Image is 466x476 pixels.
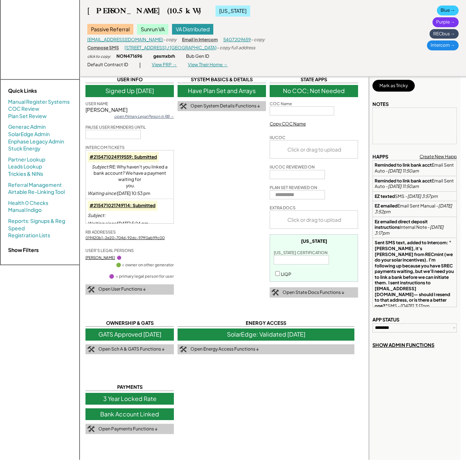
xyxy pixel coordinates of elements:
em: Subject: [88,213,105,218]
a: Trickies & NINs [8,170,43,178]
div: USER INFO [85,76,174,83]
div: Open Payments Functions ↓ [98,426,158,432]
strong: Reminded to link bank acct [375,178,432,184]
img: tool-icon.png [87,286,95,293]
div: Click or drag to upload [270,141,358,158]
div: 🟢 = owner on other generator [116,262,174,267]
div: Open User Functions ↓ [98,286,146,292]
div: Signed Up [DATE] [85,85,174,97]
div: APP STATUS [372,316,399,323]
div: SHOW ADMIN FUNCTIONS [372,342,434,348]
div: SYSTEM BASICS & DETAILS [178,76,266,83]
a: Reports: Signups & Reg Speed [8,217,72,232]
div: Email in Intercom [182,37,218,43]
div: [US_STATE] [216,6,250,17]
div: Click or drag to upload [270,211,358,228]
div: SolarEdge: Validated [DATE] [178,328,354,340]
div: Passive Referral [87,24,133,35]
strong: EZ emailed [375,203,397,209]
div: NON471696 [116,53,142,60]
img: tool-icon.png [271,289,279,296]
em: Waiting since: [88,221,117,226]
div: ENERGY ACCESS [178,320,354,327]
a: SolarEdge Admin [8,131,50,138]
div: 🟣 [117,255,121,260]
div: Create New Happ [420,154,457,160]
div: USER NAME [85,101,108,106]
a: Referral Management [8,181,62,189]
a: Stuck Energy [8,145,41,152]
div: View Their Home → [188,62,228,68]
div: PLAN SET REVIEWED ON [270,185,317,190]
strong: Reminded to link bank acct [375,162,432,168]
strong: Show Filters [8,246,39,253]
img: tool-icon.png [179,346,187,353]
div: GATS Approved [DATE] [85,328,174,340]
div: Open Energy Access Functions ↓ [190,346,259,352]
strong: EZ texted [375,193,395,199]
div: [US_STATE] CERTIFICATION [274,250,327,255]
div: Have Plan Set and Arrays [178,85,266,97]
div: RECbus → [430,29,459,39]
a: [PERSON_NAME] [85,255,115,260]
div: COC Name [270,101,292,106]
div: 3 Year Locked Rate [85,393,174,405]
a: Manual Indigo [8,206,42,214]
div: gexmxbrh [153,53,175,60]
a: [EMAIL_ADDRESS][DOMAIN_NAME] [87,37,163,42]
div: Email Sent Auto - [375,162,455,174]
div: OWNERSHIP & GATS [85,320,174,327]
div: Sunrun VA [137,24,168,35]
a: Plan Set Review [8,113,47,120]
a: Airtable Re-Linking Tool [8,188,65,196]
em: Subject: [92,164,109,170]
div: Bub Gen ID [186,53,209,60]
div: SMS - [375,193,438,199]
strong: Ez emailed direct deposit instructions [375,219,428,230]
a: Generac Admin [8,123,46,131]
a: Registration Lists [8,232,50,239]
div: Bank Account Linked [85,408,174,420]
div: NOTES [372,101,389,107]
div: SMS - [375,240,455,309]
div: [PERSON_NAME] (10.5kW) [87,6,201,15]
div: Default Contract ID [87,62,128,68]
em: [DATE] 3:17pm [400,303,429,309]
div: [PERSON_NAME] [85,106,174,114]
div: Open Sch A & GATS Functions ↓ [98,346,165,352]
em: [DATE] 3:52pm [375,203,453,214]
div: [US_STATE] [301,238,327,244]
div: Internal Note - [375,219,455,236]
div: - copy [163,37,176,43]
div: INTERCOM TICKETS [85,145,125,150]
em: [DATE] 3:17pm [375,224,444,236]
div: USER'S LEGAL PERSONS [85,248,134,253]
div: [DATE] 5:24 pm [88,221,148,227]
div: Quick Links [8,87,82,95]
div: IX/COC REVIEWED ON [270,164,315,170]
div: PAYMENTS [85,384,174,391]
a: #215471021749114: Submitted [90,203,155,208]
div: Blue → [437,6,459,15]
div: Email Sent Auto - [375,178,455,189]
em: [DATE] 11:50am [388,184,419,189]
div: Copy COC Name [270,121,306,127]
a: Manual Register Systems [8,98,70,106]
div: - copy full address [217,45,255,51]
strong: Sent SMS text, added to Intercom: "[PERSON_NAME], it's [PERSON_NAME] from RECmint (we do your sol... [375,240,455,309]
a: [STREET_ADDRESS] / [GEOGRAPHIC_DATA] [125,45,217,50]
div: EXTRA DOCS [270,205,295,210]
img: tool-icon.png [179,103,187,110]
a: 5407209659 [223,37,251,42]
img: tool-icon.png [87,346,95,353]
div: Email Sent Manual - [375,203,455,214]
em: [DATE] 3:57pm [407,193,438,199]
button: Mark as Tricky [372,80,415,92]
div: No COC; Not Needed [270,85,358,97]
div: [DATE] 10:53 pm [88,191,150,197]
em: [DATE] 11:50am [388,168,419,174]
div: RB ADDRESSES [85,229,116,235]
div: Open State Docs Functions ↓ [283,289,344,296]
div: RE: Why haven't you linked a bank account? We have a payment waiting for you. [88,164,172,189]
img: tool-icon.png [87,426,95,432]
